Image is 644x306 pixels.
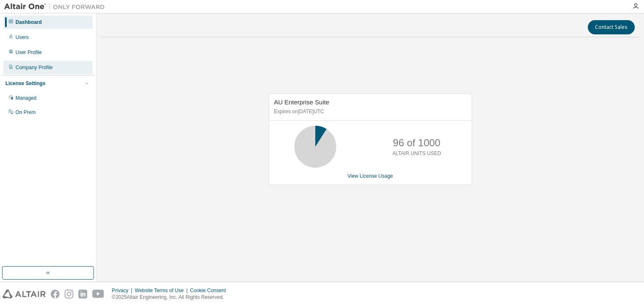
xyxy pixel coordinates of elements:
[112,287,135,294] div: Privacy
[92,290,104,298] img: youtube.svg
[5,80,45,87] div: License Settings
[65,290,73,298] img: instagram.svg
[274,108,465,115] p: Expires on [DATE] UTC
[51,290,60,298] img: facebook.svg
[16,64,53,71] div: Company Profile
[274,99,330,106] span: AU Enterprise Suite
[112,294,231,301] p: © 2025 Altair Engineering, Inc. All Rights Reserved.
[392,150,441,157] p: ALTAIR UNITS USED
[3,290,46,298] img: altair_logo.svg
[393,136,440,150] p: 96 of 1000
[16,109,36,116] div: On Prem
[190,287,231,294] div: Cookie Consent
[16,34,29,41] div: Users
[135,287,190,294] div: Website Terms of Use
[16,19,42,26] div: Dashboard
[16,49,42,56] div: User Profile
[4,3,109,11] img: Altair One
[78,290,87,298] img: linkedin.svg
[348,173,393,179] a: View License Usage
[16,95,36,101] div: Managed
[588,20,635,34] button: Contact Sales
